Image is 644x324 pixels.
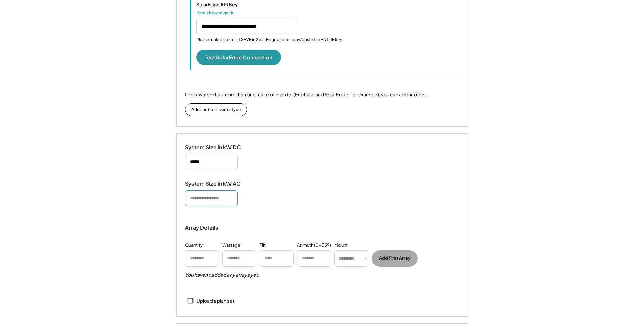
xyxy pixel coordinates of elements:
div: SolarEdge API Key [196,1,264,7]
div: Here's how to get it. [196,10,264,16]
div: Please make sure to hit SAVE in SolarEdge and to copy/paste the ENTIRE key. [196,37,343,43]
div: System Size in kW AC [185,180,253,187]
div: Quantity [185,242,203,249]
div: Upload a plan set [197,298,234,304]
div: Azimuth (0-359) [297,242,331,249]
div: Mount [334,242,348,249]
div: Array Details [185,223,219,232]
button: Add First Array [372,250,418,267]
button: Add another inverter type [185,103,247,116]
div: Tilt [260,242,266,249]
h5: You haven't added any arrays yet. [185,272,259,278]
div: System Size in kW DC [185,144,253,151]
button: Test SolarEdge Connection [196,50,281,65]
div: If this system has more than one make of inverter (Enphase and SolarEdge, for example), you can a... [185,91,427,98]
div: Wattage [222,242,240,249]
